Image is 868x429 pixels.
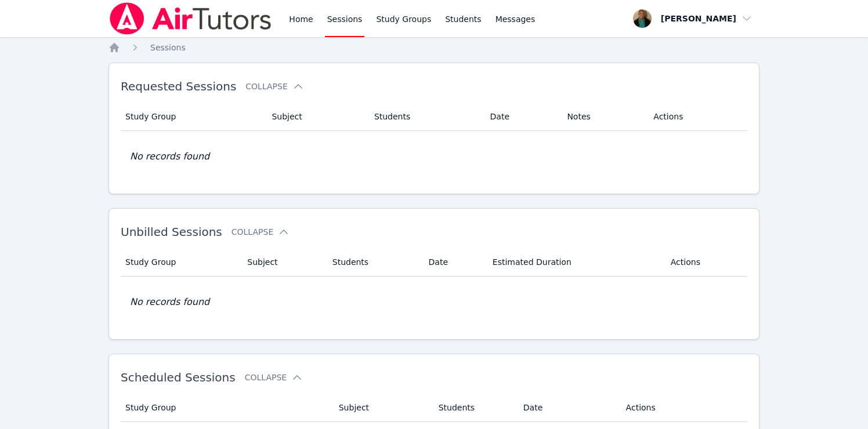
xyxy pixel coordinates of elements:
th: Subject [265,103,367,131]
th: Date [516,394,619,422]
img: Air Tutors [108,2,273,35]
th: Study Group [121,103,265,131]
span: Unbilled Sessions [121,225,222,239]
a: Sessions [150,42,186,53]
th: Students [367,103,483,131]
th: Subject [332,394,432,422]
th: Actions [646,103,747,131]
button: Collapse [245,81,303,92]
td: No records found [121,277,747,328]
nav: Breadcrumb [108,42,759,53]
th: Study Group [121,248,240,277]
th: Notes [560,103,646,131]
th: Subject [240,248,325,277]
span: Requested Sessions [121,79,236,93]
td: No records found [121,131,747,182]
span: Scheduled Sessions [121,370,236,384]
th: Actions [664,248,747,277]
span: Sessions [150,43,186,52]
th: Date [422,248,486,277]
th: Study Group [121,394,332,422]
th: Actions [619,394,747,422]
span: Messages [496,13,536,25]
th: Students [325,248,422,277]
button: Collapse [232,226,290,238]
button: Collapse [245,372,303,383]
th: Students [432,394,516,422]
th: Date [483,103,560,131]
th: Estimated Duration [486,248,664,277]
